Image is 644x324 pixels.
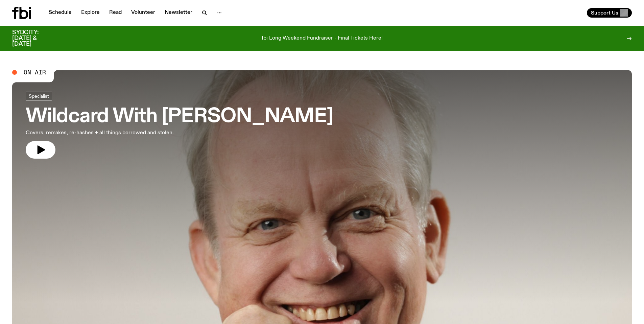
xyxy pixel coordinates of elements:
[26,107,333,126] h3: Wildcard With [PERSON_NAME]
[587,8,632,18] button: Support Us
[29,94,49,99] span: Specialist
[77,8,104,18] a: Explore
[24,69,46,75] span: On Air
[12,30,55,47] h3: SYDCITY: [DATE] & [DATE]
[127,8,159,18] a: Volunteer
[262,36,383,42] p: fbi Long Weekend Fundraiser - Final Tickets Here!
[105,8,126,18] a: Read
[591,10,618,16] span: Support Us
[26,92,52,100] a: Specialist
[26,92,333,159] a: Wildcard With [PERSON_NAME]Covers, remakes, re-hashes + all things borrowed and stolen.
[161,8,196,18] a: Newsletter
[45,8,76,18] a: Schedule
[26,129,199,137] p: Covers, remakes, re-hashes + all things borrowed and stolen.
